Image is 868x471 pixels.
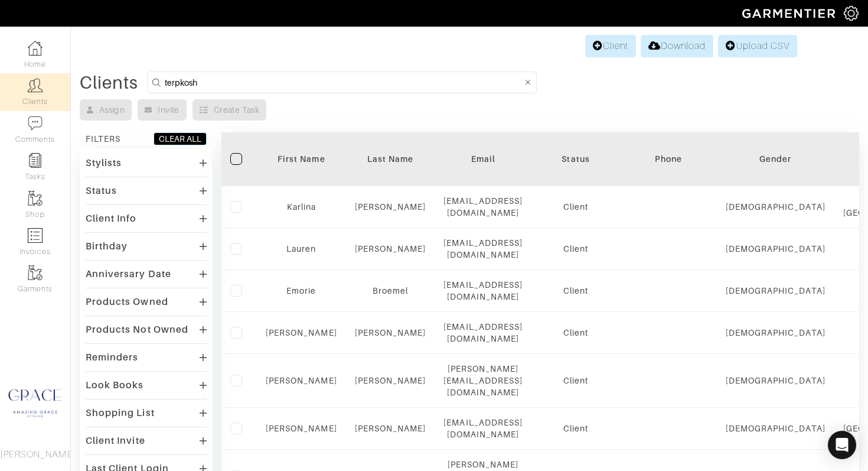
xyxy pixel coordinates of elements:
div: Client Invite [86,435,145,447]
div: Client [540,327,611,339]
div: Stylists [86,157,122,169]
div: [DEMOGRAPHIC_DATA] [726,243,825,255]
div: [EMAIL_ADDRESS][DOMAIN_NAME] [443,237,523,261]
a: [PERSON_NAME] [355,376,426,385]
div: Client [540,423,611,434]
div: Phone [629,153,708,165]
th: Toggle SortBy [346,132,435,186]
img: garments-icon-b7da505a4dc4fd61783c78ac3ca0ef83fa9d6f193b1c9dc38574b1d14d53ca28.png [28,191,43,206]
div: [EMAIL_ADDRESS][DOMAIN_NAME] [443,195,523,219]
div: [PERSON_NAME][EMAIL_ADDRESS][DOMAIN_NAME] [443,363,523,398]
th: Toggle SortBy [257,132,346,186]
div: Client [540,243,611,255]
div: Products Not Owned [86,324,188,336]
img: reminder-icon-8004d30b9f0a5d33ae49ab947aed9ed385cf756f9e5892f1edd6e32f2345188e.png [28,153,43,168]
img: garmentier-logo-header-white-b43fb05a5012e4ada735d5af1a66efaba907eab6374d6393d1fbf88cb4ef424d.png [736,3,844,24]
div: Look Books [86,379,144,391]
img: dashboard-icon-dbcd8f5a0b271acd01030246c82b418ddd0df26cd7fceb0bd07c9910d44c42f6.png [28,41,43,56]
div: Status [540,153,611,165]
a: [PERSON_NAME] [355,244,426,254]
input: Search by name, email, phone, city, or state [165,75,523,90]
div: FILTERS [86,133,120,145]
img: clients-icon-6bae9207a08558b7cb47a8932f037763ab4055f8c8b6bfacd5dc20c3e0201464.png [28,78,43,93]
a: [PERSON_NAME] [355,202,426,212]
div: Open Intercom Messenger [828,431,856,459]
th: Toggle SortBy [717,132,834,186]
div: Shopping List [86,407,155,419]
div: Email [443,153,523,165]
div: [EMAIL_ADDRESS][DOMAIN_NAME] [443,417,523,440]
div: Client [540,375,611,386]
div: Client Info [86,213,137,225]
a: [PERSON_NAME] [355,328,426,337]
div: [DEMOGRAPHIC_DATA] [726,375,825,386]
a: [PERSON_NAME] [355,424,426,433]
th: Toggle SortBy [531,132,620,186]
a: [PERSON_NAME] [266,424,337,433]
div: First Name [266,153,337,165]
div: Anniversary Date [86,268,171,280]
a: Broemel [373,286,408,295]
div: Products Owned [86,296,168,308]
div: CLEAR ALL [159,133,201,145]
div: Last Name [355,153,426,165]
a: Emorie [286,286,316,295]
div: Clients [80,77,138,89]
a: [PERSON_NAME] [266,328,337,337]
div: Birthday [86,241,128,252]
a: Lauren [286,244,316,254]
a: Upload CSV [718,35,797,57]
img: gear-icon-white-bd11855cb880d31180b6d7d6211b90ccbf57a29d726f0c71d8c61bd08dd39cc2.png [844,6,859,21]
a: Download [641,35,713,57]
div: Reminders [86,352,138,363]
div: Client [540,201,611,213]
button: CLEAR ALL [154,132,207,145]
div: [EMAIL_ADDRESS][DOMAIN_NAME] [443,279,523,303]
a: [PERSON_NAME] [266,376,337,385]
div: Status [86,185,117,197]
div: [DEMOGRAPHIC_DATA] [726,201,825,213]
div: Client [540,285,611,297]
img: comment-icon-a0a6a9ef722e966f86d9cbdc48e553b5cf19dbc54f86b18d962a5391bc8f6eb6.png [28,116,43,131]
a: Client [585,35,636,57]
img: orders-icon-0abe47150d42831381b5fb84f609e132dff9fe21cb692f30cb5eec754e2cba89.png [28,228,43,243]
a: Karlina [287,202,316,212]
img: garments-icon-b7da505a4dc4fd61783c78ac3ca0ef83fa9d6f193b1c9dc38574b1d14d53ca28.png [28,265,43,280]
div: [DEMOGRAPHIC_DATA] [726,285,825,297]
div: [EMAIL_ADDRESS][DOMAIN_NAME] [443,321,523,345]
div: [DEMOGRAPHIC_DATA] [726,423,825,434]
div: Gender [726,153,825,165]
div: [DEMOGRAPHIC_DATA] [726,327,825,339]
